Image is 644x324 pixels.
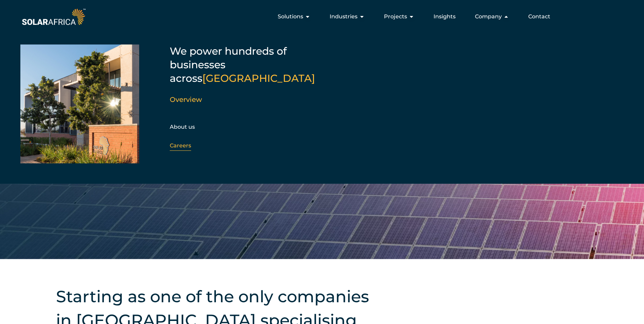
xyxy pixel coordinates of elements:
[170,95,202,104] a: Overview
[384,13,407,21] span: Projects
[170,44,339,85] h5: We power hundreds of businesses across
[170,142,191,149] a: Careers
[202,72,315,85] span: [GEOGRAPHIC_DATA]
[278,13,303,21] span: Solutions
[330,13,357,21] span: Industries
[528,13,550,21] a: Contact
[87,10,556,23] nav: Menu
[434,13,456,21] a: Insights
[475,13,502,21] span: Company
[87,10,556,23] div: Menu Toggle
[170,124,195,130] a: About us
